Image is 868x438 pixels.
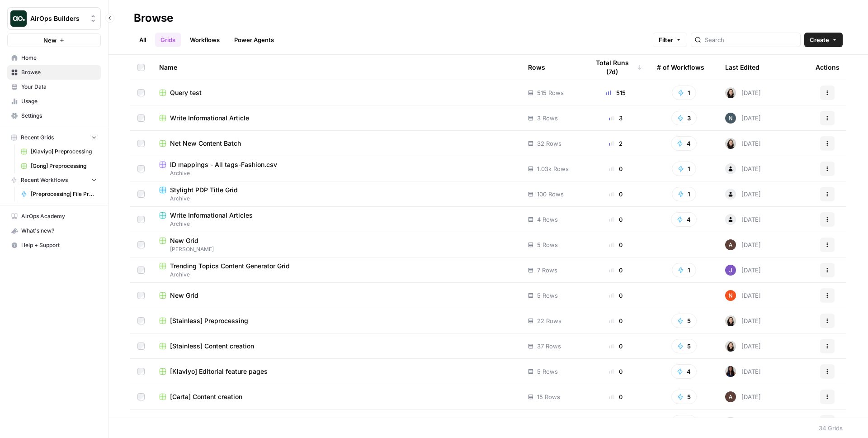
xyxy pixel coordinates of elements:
a: ID mappings - All tags-Fashion.csvArchive [159,160,514,177]
a: AirOps Academy [7,209,101,224]
div: [DATE] [725,189,761,200]
div: Last Edited [725,55,759,80]
div: [DATE] [725,315,761,326]
span: Write Informational Article [170,114,249,123]
a: Net New Content Batch [159,139,514,148]
div: [DATE] [725,290,761,301]
button: 3 [671,111,697,125]
a: New Grid [159,291,514,300]
span: Recent Grids [21,133,54,142]
a: [Carta] Content creation [159,392,514,401]
a: Usage [7,94,101,109]
a: Write Informational Article [159,114,514,123]
button: Recent Grids [7,131,101,144]
span: 1.03k Rows [537,164,569,173]
span: [Stainless] Preprocessing [170,316,248,325]
div: 515 [589,88,642,97]
button: 5 [671,415,697,429]
span: [Klaviyo] Editorial feature pages [170,367,268,376]
span: 5 Rows [537,240,558,249]
button: What's new? [7,224,101,238]
div: [DATE] [725,417,761,428]
input: Search [705,35,797,44]
span: Your Data [21,83,97,91]
button: Recent Workflows [7,173,101,187]
img: wtbmvrjo3qvncyiyitl6zoukl9gz [725,239,736,250]
img: AirOps Builders Logo [10,10,27,27]
span: Stylight PDP Title Grid [170,186,238,195]
span: 5 Rows [537,291,558,300]
span: New [43,36,57,45]
a: Query test [159,88,514,97]
span: 158 Rows [537,418,564,427]
div: Actions [816,55,840,80]
img: wtbmvrjo3qvncyiyitl6zoukl9gz [725,391,736,402]
span: Trending Topics Content Generator Grid [170,262,290,271]
div: 0 [589,190,642,199]
span: Create [810,35,829,44]
div: 0 [589,418,642,427]
span: Archive [159,169,514,177]
div: 0 [589,367,642,376]
a: [Preprocessing] File Preprocessing [17,187,101,201]
span: AirOps Builders [30,14,85,23]
span: Recent Workflows [21,176,68,184]
span: [Stainless] Content creation [170,342,254,351]
button: 5 [671,390,697,404]
button: Workspace: AirOps Builders [7,7,101,30]
div: [DATE] [725,366,761,377]
span: 4 Rows [537,215,558,224]
a: Your Data [7,80,101,94]
a: Stylight PDP Title GridArchive [159,186,514,203]
button: 5 [671,339,697,353]
div: 3 [589,114,642,123]
button: 1 [672,162,696,176]
span: Query test [170,88,202,97]
div: 0 [589,392,642,401]
button: 1 [672,86,696,100]
span: Help + Support [21,241,97,249]
button: 5 [671,314,697,328]
span: Write Informational Articles [170,211,253,220]
div: 2 [589,139,642,148]
span: 32 Rows [537,139,561,148]
span: 15 Rows [537,392,560,401]
div: 34 Grids [819,424,843,433]
a: Trending Topics Content Generator GridArchive [159,262,514,279]
div: 0 [589,240,642,249]
div: Browse [134,11,173,25]
span: 100 Rows [537,190,564,199]
div: 0 [589,342,642,351]
a: All [134,33,151,47]
div: [DATE] [725,138,761,149]
span: 515 Rows [537,88,564,97]
span: New Grid [170,291,198,300]
span: [PERSON_NAME] [159,245,514,253]
button: Create [804,33,843,47]
img: ubsf4auoma5okdcylokeqxbo075l [725,265,736,276]
img: t5ef5oef8zpw1w4g2xghobes91mw [725,138,736,149]
div: Rows [528,55,545,80]
span: 3 Rows [537,114,558,123]
span: Browse [21,68,97,76]
div: [DATE] [725,391,761,402]
div: Total Runs (7d) [589,55,642,80]
a: [Klaviyo] Preprocessing [17,144,101,159]
a: Browse [7,65,101,80]
span: [Klaviyo] Preprocessing [31,148,97,156]
div: [DATE] [725,341,761,352]
span: Archive [159,195,514,203]
img: t5ef5oef8zpw1w4g2xghobes91mw [725,87,736,98]
span: [Carta] Preprocessing [170,418,236,427]
div: # of Workflows [657,55,704,80]
a: Power Agents [229,33,279,47]
span: 37 Rows [537,342,561,351]
button: 1 [672,187,696,201]
div: [DATE] [725,214,761,225]
div: [DATE] [725,163,761,174]
a: [Stainless] Content creation [159,342,514,351]
img: t5ef5oef8zpw1w4g2xghobes91mw [725,341,736,352]
span: Usage [21,97,97,105]
span: AirOps Academy [21,212,97,220]
span: Archive [159,220,514,228]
